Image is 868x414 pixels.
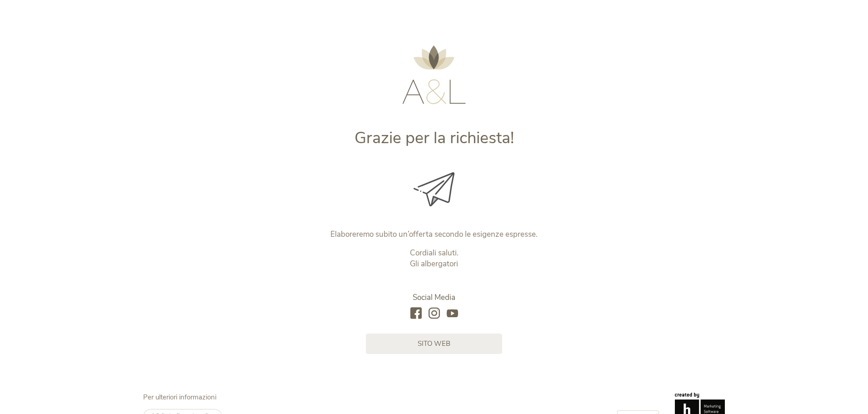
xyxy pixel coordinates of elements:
[366,334,502,354] a: sito web
[143,393,216,402] span: Per ulteriori informazioni
[410,308,422,320] a: facebook
[244,248,624,269] p: Cordiali saluti. Gli albergatori
[418,339,450,349] span: sito web
[354,127,514,149] span: Grazie per la richiesta!
[244,229,624,240] p: Elaboreremo subito un’offerta secondo le esigenze espresse.
[429,308,440,320] a: instagram
[402,45,466,104] img: AMONTI & LUNARIS Wellnessresort
[447,308,458,320] a: youtube
[413,292,455,303] span: Social Media
[414,172,454,206] img: Grazie per la richiesta!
